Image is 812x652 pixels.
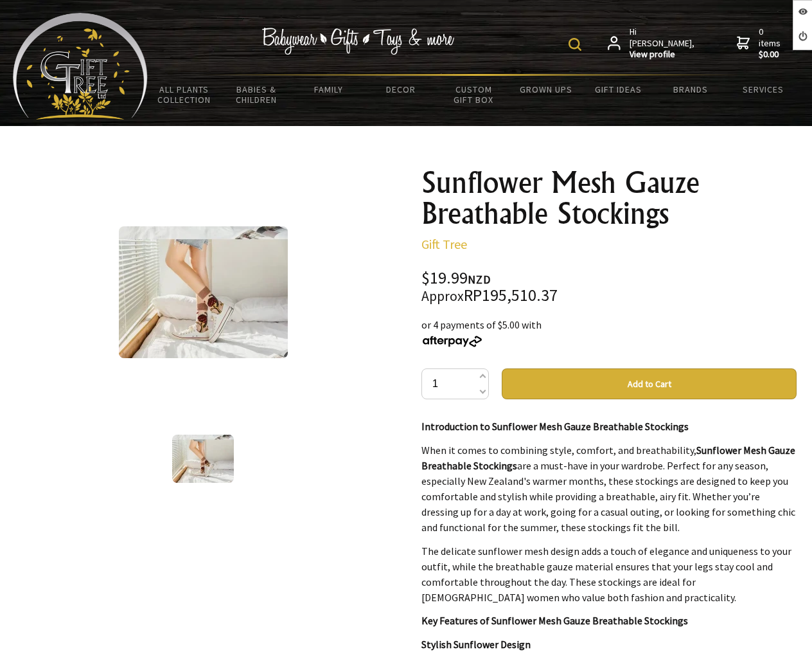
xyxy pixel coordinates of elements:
[608,26,696,60] a: Hi [PERSON_NAME],View profile
[421,336,483,347] img: Afterpay
[569,38,581,51] img: product search
[421,236,467,252] a: Gift Tree
[468,272,491,287] span: NZD
[759,26,783,60] span: 0 items
[421,287,464,305] small: Approx
[148,76,220,113] a: All Plants Collection
[727,76,799,103] a: Services
[13,13,148,120] img: Babyware - Gifts - Toys and more...
[220,76,293,113] a: Babies & Children
[421,167,797,229] h1: Sunflower Mesh Gauze Breathable Stockings
[365,76,437,103] a: Decor
[509,76,582,103] a: Grown Ups
[582,76,655,103] a: Gift Ideas
[172,435,234,483] img: Sunflower Mesh Gauze Breathable Stockings
[655,76,727,103] a: Brands
[421,614,688,627] strong: Key Features of Sunflower Mesh Gauze Breathable Stockings
[421,638,531,651] strong: Stylish Sunflower Design
[421,444,795,472] strong: Sunflower Mesh Gauze Breathable Stockings
[262,28,455,55] img: Babywear - Gifts - Toys & more
[630,26,696,60] span: Hi [PERSON_NAME],
[630,49,696,60] strong: View profile
[502,368,797,399] button: Add to Cart
[759,49,783,60] strong: $0.00
[421,317,797,348] div: or 4 payments of $5.00 with
[119,226,288,358] img: Sunflower Mesh Gauze Breathable Stockings
[437,76,510,113] a: Custom Gift Box
[421,270,797,304] div: $19.99 RP195,510.37
[421,420,689,433] strong: Introduction to Sunflower Mesh Gauze Breathable Stockings
[737,26,783,60] a: 0 items$0.00
[421,543,797,605] p: The delicate sunflower mesh design adds a touch of elegance and uniqueness to your outfit, while ...
[292,76,365,103] a: Family
[421,442,797,535] p: When it comes to combining style, comfort, and breathability, are a must-have in your wardrobe. P...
